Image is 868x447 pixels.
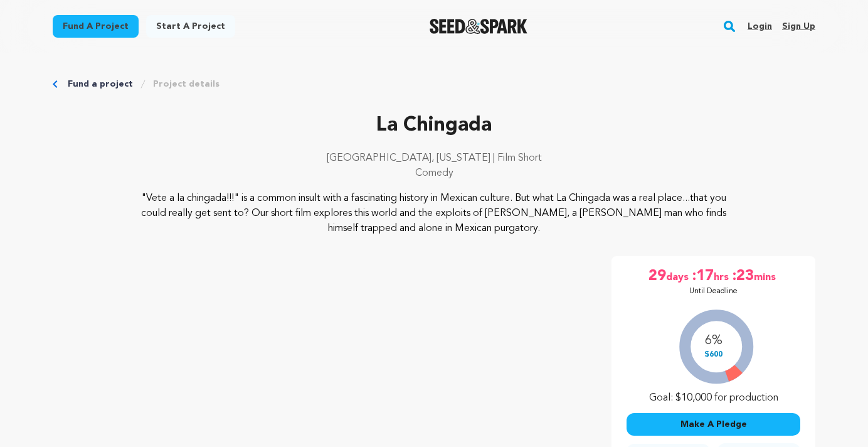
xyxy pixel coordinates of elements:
a: Sign up [782,16,815,36]
span: mins [754,266,778,286]
a: Seed&Spark Homepage [430,19,528,34]
p: "Vete a la chingada!!!" is a common insult with a fascinating history in Mexican culture. But wha... [129,191,739,236]
a: Fund a project [53,15,139,38]
span: :17 [691,266,714,286]
a: Login [748,16,772,36]
span: 29 [648,266,666,286]
span: days [666,266,691,286]
span: hrs [714,266,731,286]
a: Start a project [146,15,235,38]
p: [GEOGRAPHIC_DATA], [US_STATE] | Film Short [53,151,815,166]
span: :23 [731,266,754,286]
button: Make A Pledge [627,413,800,436]
p: La Chingada [53,110,815,141]
a: Fund a project [68,78,133,90]
div: Breadcrumb [53,78,815,90]
a: Project details [153,78,220,90]
p: Comedy [53,166,815,181]
img: Seed&Spark Logo Dark Mode [430,19,528,34]
p: Until Deadline [689,286,738,296]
